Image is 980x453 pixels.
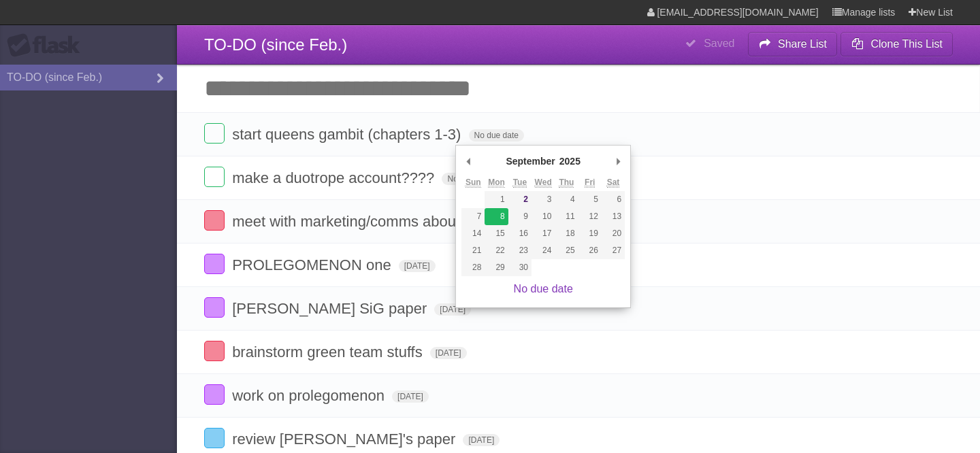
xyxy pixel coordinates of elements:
[232,300,430,317] span: [PERSON_NAME] SiG paper
[485,225,508,242] button: 15
[555,208,578,225] button: 11
[535,178,552,188] abbr: Wednesday
[442,173,497,185] span: No due date
[578,225,602,242] button: 19
[607,178,620,188] abbr: Saturday
[485,259,508,276] button: 29
[485,208,508,225] button: 8
[461,225,485,242] button: 14
[508,191,532,208] button: 2
[232,169,438,186] span: make a duotrope account????
[508,208,532,225] button: 9
[7,33,88,58] div: Flask
[204,384,225,405] label: Done
[485,191,508,208] button: 1
[748,32,838,56] button: Share List
[232,431,459,448] span: review [PERSON_NAME]'s paper
[488,178,505,188] abbr: Monday
[461,208,485,225] button: 7
[463,434,500,446] span: [DATE]
[578,242,602,259] button: 26
[778,38,827,50] b: Share List
[532,208,555,225] button: 10
[555,225,578,242] button: 18
[611,151,625,171] button: Next Month
[555,242,578,259] button: 25
[557,151,583,171] div: 2025
[578,191,602,208] button: 5
[204,167,225,187] label: Done
[204,341,225,361] label: Done
[602,191,625,208] button: 6
[232,126,464,143] span: start queens gambit (chapters 1-3)
[204,35,347,54] span: TO-DO (since Feb.)
[504,151,557,171] div: September
[840,32,953,56] button: Clone This List
[555,191,578,208] button: 4
[430,347,467,359] span: [DATE]
[232,213,546,230] span: meet with marketing/comms about honors stuff
[232,387,388,404] span: work on prolegomenon
[461,151,475,171] button: Previous Month
[392,390,429,403] span: [DATE]
[485,242,508,259] button: 22
[461,242,485,259] button: 21
[204,297,225,318] label: Done
[532,225,555,242] button: 17
[514,283,573,295] a: No due date
[508,225,532,242] button: 16
[870,38,943,50] b: Clone This List
[578,208,602,225] button: 12
[465,178,481,188] abbr: Sunday
[461,259,485,276] button: 28
[602,242,625,259] button: 27
[602,208,625,225] button: 13
[585,178,595,188] abbr: Friday
[532,191,555,208] button: 3
[602,225,625,242] button: 20
[508,259,532,276] button: 30
[513,178,527,188] abbr: Tuesday
[469,129,524,141] span: No due date
[232,256,395,273] span: PROLEGOMENON one
[204,428,225,448] label: Done
[204,254,225,274] label: Done
[434,303,471,316] span: [DATE]
[508,242,532,259] button: 23
[704,37,734,49] b: Saved
[204,123,225,144] label: Done
[232,343,426,360] span: brainstorm green team stuffs
[399,260,436,272] span: [DATE]
[559,178,574,188] abbr: Thursday
[532,242,555,259] button: 24
[204,210,225,231] label: Done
